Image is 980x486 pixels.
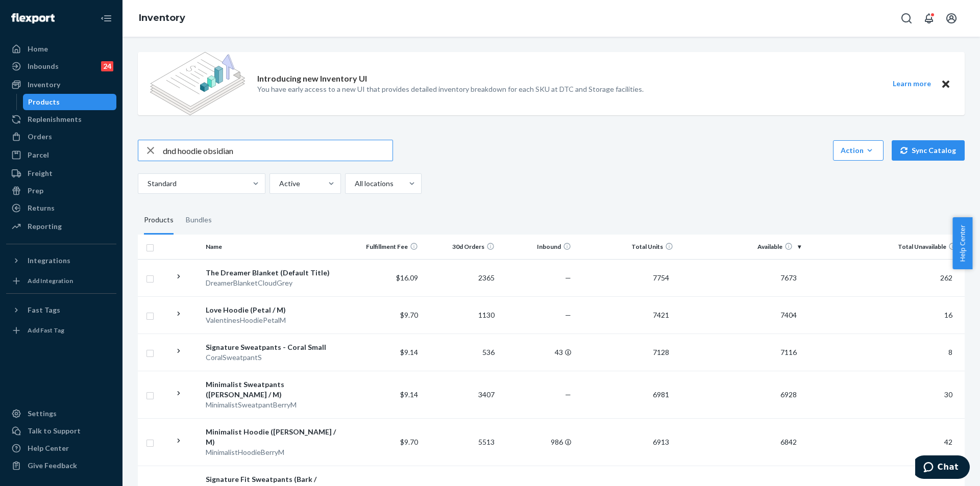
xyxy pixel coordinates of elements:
a: Help Center [6,440,116,456]
p: You have early access to a new UI that provides detailed inventory breakdown for each SKU at DTC ... [257,84,644,94]
div: Freight [28,168,53,178]
div: Prep [28,186,43,196]
div: Inbounds [28,61,59,71]
button: Open account menu [941,8,962,29]
span: 7404 [776,311,801,319]
div: Fast Tags [28,305,60,315]
td: 536 [422,334,499,371]
a: Freight [6,165,116,182]
a: Orders [6,129,116,145]
div: Minimalist Hoodie ([PERSON_NAME] / M) [206,427,341,447]
button: Action [833,140,884,161]
a: Inbounds24 [6,58,116,74]
div: Inventory [28,80,60,90]
span: 7673 [776,273,801,282]
button: Sync Catalog [892,140,965,161]
div: Add Fast Tag [28,326,64,335]
input: Active [278,178,279,189]
div: Minimalist Sweatpants ([PERSON_NAME] / M) [206,379,341,400]
th: 30d Orders [422,235,499,259]
input: Search inventory by name or sku [163,140,393,161]
div: CoralSweatpantS [206,352,341,363]
div: Orders [28,132,52,142]
div: Help Center [28,443,69,453]
td: 1130 [422,296,499,334]
div: Bundles [186,206,212,235]
span: 7116 [776,348,801,356]
a: Add Fast Tag [6,322,116,339]
div: Replenishments [28,114,82,124]
td: 2365 [422,259,499,296]
div: Love Hoodie (Petal / M) [206,305,341,315]
span: 7128 [649,348,673,356]
th: Inbound [499,235,575,259]
span: 30 [940,390,957,399]
span: $9.70 [400,311,418,319]
button: Fast Tags [6,302,116,318]
button: Help Center [952,217,972,269]
span: 8 [944,348,957,356]
a: Products [23,94,117,110]
button: Talk to Support [6,423,116,439]
div: MinimalistHoodieBerryM [206,447,341,457]
td: 986 [499,418,575,466]
td: 43 [499,334,575,371]
input: All locations [354,178,355,189]
iframe: Opens a widget where you can chat to one of our agents [915,455,970,481]
span: $9.14 [400,348,418,356]
span: 7754 [649,273,673,282]
a: Add Integration [6,273,116,289]
button: Integrations [6,252,116,269]
a: Home [6,41,116,57]
a: Settings [6,405,116,422]
div: ValentinesHoodiePetalM [206,315,341,325]
button: Close [939,78,952,90]
th: Name [202,235,345,259]
p: Introducing new Inventory UI [257,73,367,85]
a: Replenishments [6,111,116,127]
div: Add Integration [28,276,73,285]
a: Returns [6,200,116,216]
div: Action [841,145,876,156]
div: Products [144,206,174,235]
th: Total Unavailable [805,235,965,259]
th: Available [677,235,805,259]
div: DreamerBlanketCloudGrey [206,278,341,288]
span: $9.14 [400,390,418,399]
span: — [565,311,571,319]
span: 6842 [776,438,801,446]
span: 6928 [776,390,801,399]
th: Fulfillment Fee [346,235,422,259]
td: 5513 [422,418,499,466]
div: 24 [101,61,113,71]
a: Inventory [139,12,185,23]
a: Parcel [6,147,116,163]
span: 42 [940,438,957,446]
div: Settings [28,408,57,419]
input: Standard [146,178,148,189]
img: new-reports-banner-icon.82668bd98b6a51aee86340f2a7b77ae3.png [150,52,245,115]
span: — [565,273,571,282]
div: Reporting [28,221,62,232]
td: 3407 [422,371,499,418]
div: Give Feedback [28,461,77,471]
span: $9.70 [400,438,418,446]
div: Home [28,44,48,54]
button: Give Feedback [6,457,116,474]
span: $16.09 [396,273,418,282]
img: Flexport logo [11,13,55,23]
button: Open notifications [919,8,939,29]
span: — [565,390,571,399]
a: Inventory [6,76,116,93]
span: 7421 [649,311,673,319]
a: Reporting [6,218,116,235]
div: MinimalistSweatpantBerryM [206,400,341,410]
div: Parcel [28,150,49,160]
div: Signature Sweatpants - Coral Small [206,342,341,352]
div: Integrations [28,255,70,266]
div: Talk to Support [28,426,81,436]
button: Close Navigation [96,8,116,29]
div: Returns [28,203,55,213]
ol: breadcrumbs [131,4,193,33]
